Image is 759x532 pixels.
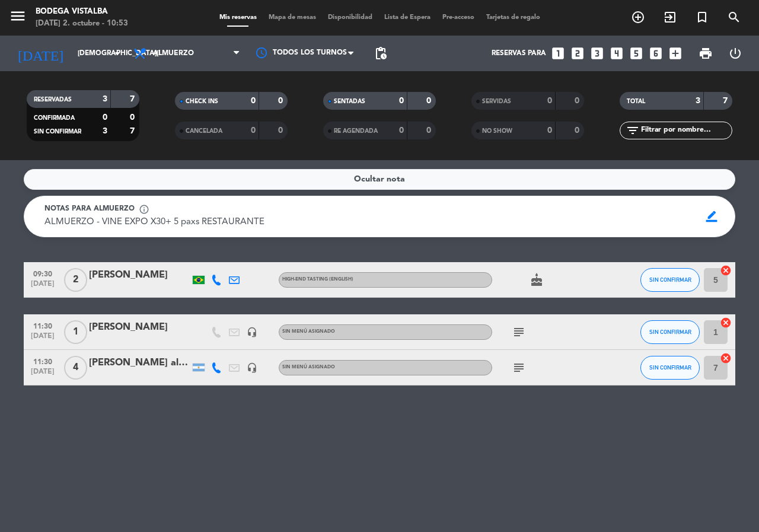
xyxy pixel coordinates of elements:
[278,126,285,135] strong: 0
[631,10,645,24] i: add_circle_outline
[322,14,378,21] span: Disponibilidad
[699,46,713,60] span: print
[130,127,137,135] strong: 7
[44,218,264,227] span: ALMUERZO - VINE EXPO X30+ 5 paxs RESTAURANTE
[575,97,582,105] strong: 0
[640,124,732,137] input: Filtrar por nombre...
[482,98,511,104] span: SERVIDAS
[247,327,257,337] i: headset_mic
[696,97,700,105] strong: 3
[649,364,691,371] span: SIN CONFIRMAR
[186,98,218,104] span: CHECK INS
[213,14,263,21] span: Mis reservas
[9,7,27,29] button: menu
[36,18,128,30] div: [DATE] 2. octubre - 10:53
[282,277,353,282] span: High-End Tasting (English)
[334,128,378,134] span: RE AGENDADA
[626,123,640,138] i: filter_list
[28,332,58,346] span: [DATE]
[720,36,750,71] div: LOG OUT
[589,46,605,61] i: looks_3
[649,276,691,283] span: SIN CONFIRMAR
[130,95,137,103] strong: 7
[649,329,691,335] span: SIN CONFIRMAR
[89,320,190,335] div: [PERSON_NAME]
[282,329,335,334] span: Sin menú asignado
[426,126,433,135] strong: 0
[720,265,732,276] i: cancel
[530,273,544,287] i: cake
[130,113,137,122] strong: 0
[89,267,190,283] div: [PERSON_NAME]
[354,173,405,186] span: Ocultar nota
[334,98,365,104] span: SENTADAS
[436,14,480,21] span: Pre-acceso
[640,356,700,380] button: SIN CONFIRMAR
[110,46,125,60] i: arrow_drop_down
[103,113,107,122] strong: 0
[44,203,135,215] span: Notas para almuerzo
[153,49,194,58] span: Almuerzo
[89,355,190,371] div: [PERSON_NAME] alta gama
[186,128,222,134] span: CANCELADA
[663,10,677,24] i: exit_to_app
[28,280,58,294] span: [DATE]
[9,40,72,66] i: [DATE]
[629,46,644,61] i: looks_5
[139,204,149,215] span: info_outline
[695,10,709,24] i: turned_in_not
[103,95,107,103] strong: 3
[64,320,87,344] span: 1
[480,14,546,21] span: Tarjetas de regalo
[34,97,72,103] span: RESERVADAS
[512,361,526,375] i: subject
[728,46,742,60] i: power_settings_new
[512,325,526,339] i: subject
[492,49,546,58] span: Reservas para
[426,97,433,105] strong: 0
[36,6,128,18] div: BODEGA VISTALBA
[28,368,58,381] span: [DATE]
[103,127,107,135] strong: 3
[374,46,388,60] span: pending_actions
[282,365,335,369] span: Sin menú asignado
[378,14,436,21] span: Lista de Espera
[547,97,552,105] strong: 0
[278,97,285,105] strong: 0
[251,97,256,105] strong: 0
[700,205,723,228] span: border_color
[570,46,585,61] i: looks_two
[34,115,75,121] span: CONFIRMADA
[609,46,624,61] i: looks_4
[547,126,552,135] strong: 0
[263,14,322,21] span: Mapa de mesas
[627,98,645,104] span: TOTAL
[723,97,730,105] strong: 7
[575,126,582,135] strong: 0
[64,268,87,292] span: 2
[247,362,257,373] i: headset_mic
[550,46,566,61] i: looks_one
[28,266,58,280] span: 09:30
[720,317,732,329] i: cancel
[34,129,81,135] span: SIN CONFIRMAR
[640,268,700,292] button: SIN CONFIRMAR
[64,356,87,380] span: 4
[640,320,700,344] button: SIN CONFIRMAR
[28,318,58,332] span: 11:30
[727,10,741,24] i: search
[28,354,58,368] span: 11:30
[668,46,683,61] i: add_box
[251,126,256,135] strong: 0
[9,7,27,25] i: menu
[648,46,664,61] i: looks_6
[720,352,732,364] i: cancel
[399,97,404,105] strong: 0
[399,126,404,135] strong: 0
[482,128,512,134] span: NO SHOW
